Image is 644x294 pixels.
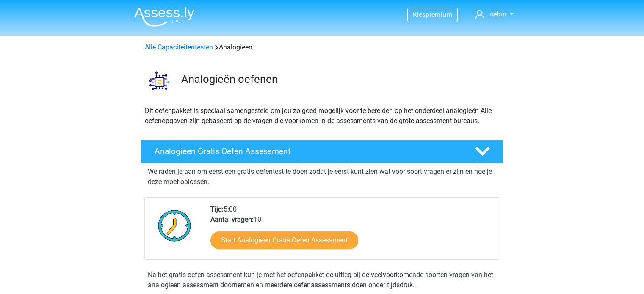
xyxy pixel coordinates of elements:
span: premium [426,11,452,19]
img: analogieen [141,63,177,99]
h4: Analogieen Gratis Oefen Assessment [155,146,461,156]
b: Aantal vragen: [210,215,254,223]
img: Assessly [134,7,194,27]
div: 5:00 10 [204,204,499,259]
a: Alle Capaciteitentesten [145,43,213,51]
span: Kies [413,11,426,19]
div: Analogieen [141,42,503,52]
img: Klok [153,204,196,247]
h3: Analogieën oefenen [181,73,497,86]
span: nebur [489,10,506,18]
b: Tijd: [210,205,224,213]
p: Dit oefenpakket is speciaal samengesteld om jou zo goed mogelijk voor te bereiden op het onderdee... [145,106,500,126]
div: Na het gratis oefen assessment kun je met het oefenpakket de uitleg bij de veelvoorkomende soorte... [144,270,500,290]
a: nebur [472,9,517,19]
p: We raden je aan om eerst een gratis oefentest te doen zodat je eerst kunt zien wat voor soort vra... [148,167,497,187]
a: Kiespremium [408,9,457,20]
a: Analogieen Gratis Oefen Assessment [138,140,507,163]
a: Start Analogieen Gratis Oefen Assessment [210,231,358,249]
